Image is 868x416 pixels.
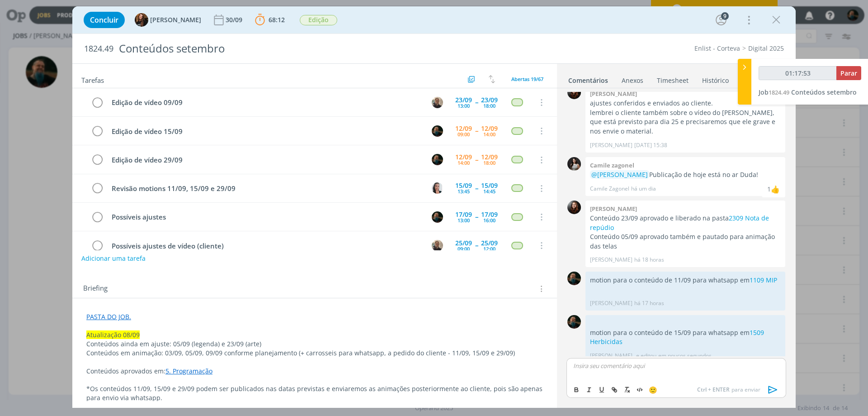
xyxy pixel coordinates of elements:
[649,385,657,394] span: 🙂
[300,15,337,25] span: Edição
[483,218,495,223] div: 16:00
[702,72,729,85] a: Histórico
[299,14,338,26] button: Edição
[458,189,470,194] div: 13:45
[83,283,108,295] span: Briefing
[475,242,478,249] span: --
[656,72,689,85] a: Timesheet
[590,90,637,98] b: [PERSON_NAME]
[658,352,712,360] span: em poucos segundos
[90,16,118,24] span: Concluir
[590,352,632,360] p: [PERSON_NAME]
[165,367,212,375] a: 5. Programação
[458,160,470,165] div: 14:00
[791,88,857,96] span: Conteúdos setembro
[115,38,489,60] div: Conteúdos setembro
[481,182,498,189] div: 15/09
[481,125,498,132] div: 12/09
[489,75,495,83] img: arrow-down-up.svg
[432,97,443,108] img: R
[432,211,443,223] img: M
[622,76,643,85] div: Anexos
[590,170,781,179] p: Publicação de hoje está no ar Duda!
[721,12,729,20] div: 9
[458,132,470,137] div: 09:00
[481,211,498,218] div: 17/09
[636,352,656,360] span: e editou
[108,211,423,223] div: Possíveis ajustes
[767,184,771,194] div: 1
[432,182,443,194] img: C
[269,15,285,24] span: 68:12
[108,97,423,108] div: Edição de vídeo 09/09
[567,201,581,214] img: E
[634,141,667,149] span: [DATE] 15:38
[135,13,201,27] button: T[PERSON_NAME]
[771,184,780,195] div: Eduarda Pereira
[72,6,796,408] div: dialog
[475,99,478,105] span: --
[455,240,472,246] div: 25/09
[483,160,495,165] div: 18:00
[590,328,781,347] p: motion para o conteúdo de 15/09 para whatsapp em
[430,239,444,252] button: R
[590,205,637,213] b: [PERSON_NAME]
[432,154,443,165] img: M
[455,154,472,160] div: 12/09
[697,386,731,394] span: Ctrl + ENTER
[430,124,444,138] button: M
[590,141,632,149] p: [PERSON_NAME]
[590,214,769,231] a: 2309 Nota de repúdio
[86,312,131,321] a: PASTA DO JOB.
[86,330,140,339] span: Atualização 08/09
[590,214,781,232] p: Conteúdo 23/09 aprovado e liberado na pasta
[759,88,857,96] a: Job1824.49Conteúdos setembro
[432,125,443,137] img: M
[483,132,495,137] div: 14:00
[631,185,656,193] span: há um dia
[590,99,781,108] p: ajustes conferidos e enviados ao cliente.
[840,69,857,77] span: Parar
[697,386,760,394] span: para enviar
[458,103,470,108] div: 13:00
[430,210,444,224] button: M
[430,153,444,167] button: M
[455,125,472,132] div: 12/09
[432,240,443,251] img: R
[475,214,478,220] span: --
[568,72,609,85] a: Comentários
[81,250,146,267] button: Adicionar uma tarefa
[458,246,470,251] div: 09:00
[836,66,861,80] button: Parar
[84,12,125,28] button: Concluir
[750,276,777,284] a: 1109 MIP
[481,154,498,160] div: 12/09
[590,161,634,169] b: Camile zagonel
[86,339,543,349] p: Conteúdos ainda em ajuste: 05/09 (legenda) e 23/09 (arte)
[590,108,781,136] p: lembrei o cliente também sobre o vídeo do [PERSON_NAME], que está previsto para dia 25 e precisar...
[150,17,201,23] span: [PERSON_NAME]
[591,170,648,179] span: @[PERSON_NAME]
[253,13,287,27] button: 68:12
[590,299,632,307] p: [PERSON_NAME]
[694,44,740,53] a: Enlist - Corteva
[646,384,659,395] button: 🙂
[84,44,113,54] span: 1824.49
[108,154,423,166] div: Edição de vídeo 29/09
[135,13,148,27] img: T
[590,276,781,285] p: motion para o conteúdo de 11/09 para whatsapp em
[108,183,423,194] div: Revisão motions 11/09, 15/09 e 29/09
[455,211,472,218] div: 17/09
[475,185,478,191] span: --
[430,182,444,195] button: C
[511,76,543,82] span: Abertas 19/67
[590,185,629,193] p: Camile Zagonel
[567,157,581,171] img: C
[108,126,423,137] div: Edição de vídeo 15/09
[634,299,664,307] span: há 17 horas
[483,189,495,194] div: 14:45
[714,13,728,27] button: 9
[458,218,470,223] div: 13:00
[769,88,789,96] span: 1824.49
[748,44,784,53] a: Digital 2025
